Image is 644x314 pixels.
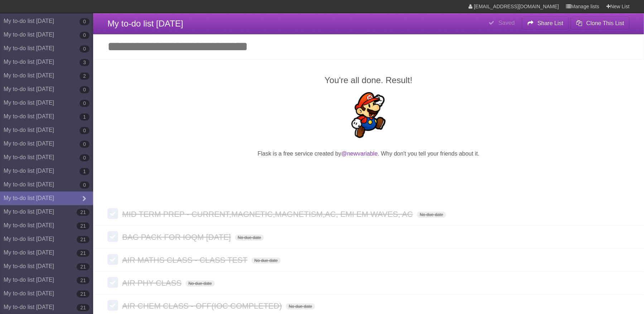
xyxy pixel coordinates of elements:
b: Clone This List [586,20,624,26]
b: 21 [77,209,90,216]
b: 21 [77,249,90,257]
b: 21 [77,277,90,284]
b: 1 [80,168,90,175]
b: 0 [80,127,90,134]
iframe: X Post Button [356,167,381,177]
p: Flask is a free service created by . Why don't you tell your friends about it. [107,149,630,158]
b: 21 [77,236,90,243]
span: No due date [417,211,446,218]
span: No due date [251,257,280,264]
label: Done [107,254,118,265]
b: 1 [80,113,90,120]
span: MID TERM PREP - CURRENT,MAGNETIC,MAGNETISM,AC, EMI EM WAVES, AC [122,210,415,219]
b: Saved [499,20,515,26]
h2: You're all done. Result! [107,74,630,87]
b: 0 [80,100,90,107]
b: 2 [80,72,90,80]
label: Done [107,277,118,288]
b: 0 [80,86,90,93]
b: 0 [80,18,90,25]
button: Clone This List [571,17,630,30]
span: My to-do list [DATE] [107,19,183,28]
span: BAG PACK FOR IOQM [DATE] [122,233,233,242]
b: 3 [80,59,90,66]
a: @newvariable [341,151,378,157]
span: AIR PHY CLASS [122,279,183,287]
label: Done [107,231,118,242]
span: No due date [186,280,215,287]
b: 0 [80,154,90,161]
span: AIR CHEM CLASS - OFF(IOC COMPLETED) [122,301,284,310]
b: 21 [77,222,90,229]
label: Done [107,208,118,219]
b: Share List [538,20,563,26]
label: Done [107,300,118,311]
b: 21 [77,304,90,311]
span: No due date [235,234,264,241]
img: Super Mario [346,92,391,138]
b: 21 [77,263,90,270]
span: AIR MATHS CLASS - CLASS TEST [122,256,249,265]
b: 0 [80,32,90,39]
b: 0 [80,45,90,52]
span: No due date [286,303,315,310]
button: Share List [522,17,569,30]
b: 0 [80,181,90,189]
b: 21 [77,290,90,298]
b: 0 [80,141,90,148]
